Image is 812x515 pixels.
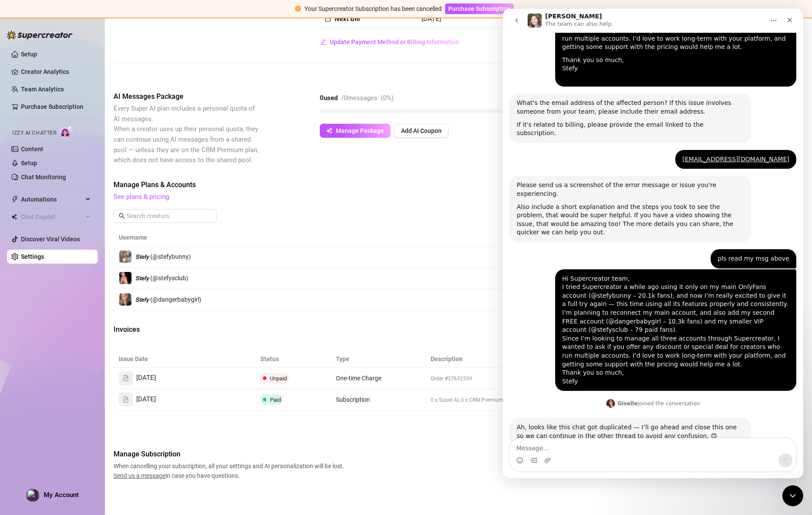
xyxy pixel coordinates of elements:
a: Purchase Subscription [21,103,83,110]
span: Manage Package [336,127,384,134]
th: Status [255,351,331,368]
a: Setup [21,51,37,58]
a: See plans & pricing [114,193,169,201]
span: Send us a message [114,472,166,479]
span: One-time Charge [336,375,381,382]
span: Paid [270,397,281,403]
span: exclamation-circle [295,6,301,12]
a: Content [21,146,43,153]
iframe: Intercom live chat [782,485,803,506]
span: My Account [44,491,79,499]
button: Manage Package [320,124,390,138]
span: Every Super AI plan includes a personal quota of AI messages. When a creator uses up their person... [114,104,259,164]
img: Chat Copilot [11,214,17,220]
span: Invoices [114,324,260,335]
th: Description [425,351,615,368]
img: 𝙎𝙩𝙚𝙛𝙮 (@stefybunny) [119,251,131,263]
span: Update Payment Method or Billing Information [330,38,459,45]
span: Your Supercreator Subscription has been cancelled [304,5,442,12]
th: Username [114,229,545,246]
button: Purchase Subscription [445,3,514,14]
img: 𝙎𝙩𝙚𝙛𝙮 (@dangerbabygirl) [119,293,131,306]
span: 0 x Super AI, 0 x CRM Premium [431,397,503,403]
strong: 0 used [320,94,338,102]
span: edit [320,39,326,45]
span: Manage Subscription [114,449,347,459]
span: Add AI Coupon [401,127,442,134]
span: Purchase Subscription [448,5,511,12]
span: Order #37632559 [431,376,472,382]
span: thunderbolt [11,196,18,203]
span: 𝙎𝙩𝙚𝙛𝙮 (@dangerbabygirl) [135,296,201,303]
span: [DATE] [136,394,156,405]
span: / 0 messages [341,94,377,102]
span: Izzy AI Chatter [12,129,56,137]
button: Update Payment Method or Billing Information [320,35,460,49]
span: [DATE] [422,15,441,23]
span: 𝙎𝙩𝙚𝙛𝙮 (@stefysclub) [135,275,188,282]
span: Subscription [336,396,370,403]
span: file-text [123,375,129,381]
th: Issue Date [114,351,255,368]
img: 𝙎𝙩𝙚𝙛𝙮 (@stefysclub) [119,272,131,284]
img: AI Chatter [60,125,73,138]
a: Chat Monitoring [21,174,66,181]
a: Purchase Subscription [445,5,514,12]
iframe: Intercom live chat [503,9,803,478]
a: Setup [21,160,37,167]
span: Chat Copilot [21,210,83,224]
th: Type [331,351,425,368]
span: Automations [21,192,83,206]
strong: Next Bill [335,15,360,23]
a: Settings [21,253,44,260]
span: When cancelling your subscription, all your settings and AI personalization will be lost. in case... [114,461,347,480]
span: calendar [325,16,331,22]
span: Manage Plans & Accounts [114,180,685,190]
span: search [119,213,125,219]
a: Discover Viral Videos [21,236,80,243]
td: 0 x Super AI, 0 x CRM Premium [425,389,615,411]
button: Add AI Coupon [394,124,449,138]
span: [DATE] [136,373,156,383]
span: ( 0 %) [381,94,394,102]
img: logo-BBDzfeDw.svg [7,31,73,39]
input: Search creators [127,211,204,221]
span: Username [119,233,532,242]
a: Team Analytics [21,86,64,93]
span: file-text [123,397,129,403]
span: Unpaid [270,375,287,382]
